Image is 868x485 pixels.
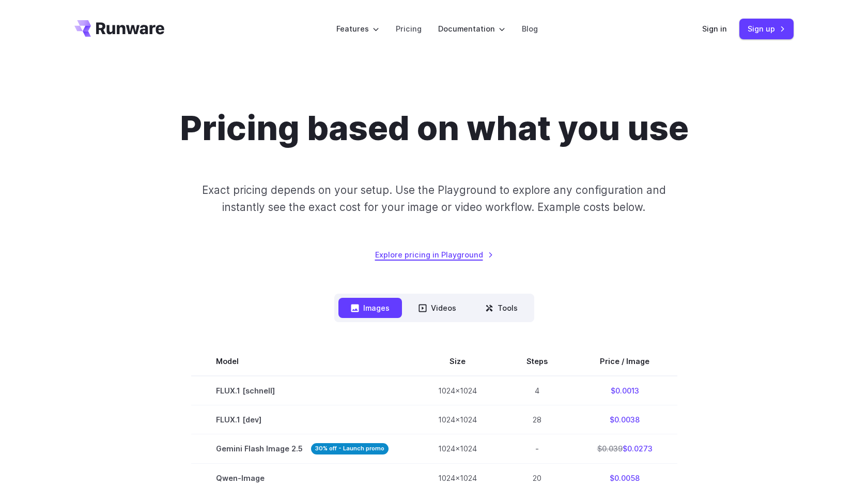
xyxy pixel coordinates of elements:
td: 4 [502,376,572,405]
a: Sign in [702,23,727,35]
a: Pricing [396,23,422,35]
td: $0.0038 [572,405,677,434]
strong: 30% off - Launch promo [311,443,389,454]
th: Price / Image [572,347,677,376]
td: 1024x1024 [413,434,502,463]
th: Model [191,347,413,376]
label: Documentation [438,23,505,35]
a: Go to / [74,20,164,37]
p: Exact pricing depends on your setup. Use the Playground to explore any configuration and instantl... [182,181,686,216]
th: Steps [502,347,572,376]
button: Images [338,298,402,318]
a: Explore pricing in Playground [375,249,493,261]
td: FLUX.1 [dev] [191,405,413,434]
span: Gemini Flash Image 2.5 [216,443,389,454]
th: Size [413,347,502,376]
button: Tools [473,298,530,318]
a: Blog [522,23,538,35]
td: 28 [502,405,572,434]
td: 1024x1024 [413,405,502,434]
td: $0.0273 [572,434,677,463]
h1: Pricing based on what you use [180,108,689,148]
td: FLUX.1 [schnell] [191,376,413,405]
button: Videos [406,298,469,318]
td: $0.0013 [572,376,677,405]
label: Features [336,23,379,35]
td: - [502,434,572,463]
s: $0.039 [597,444,623,453]
td: 1024x1024 [413,376,502,405]
a: Sign up [739,19,794,39]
